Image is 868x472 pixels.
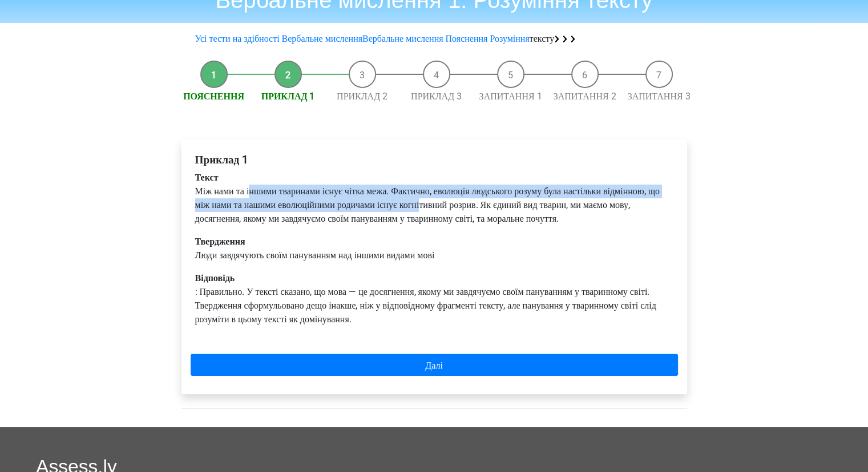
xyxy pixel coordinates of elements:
[195,153,249,166] font: Приклад 1
[195,172,219,183] font: Текст
[554,91,616,102] a: Запитання 2
[362,33,530,44] a: Вербальне мислення Пояснення Розуміння
[261,91,315,102] a: Приклад 1
[337,91,387,102] a: Приклад 2
[628,91,691,102] a: Запитання 3
[183,91,244,102] a: Пояснення
[195,273,235,283] font: Відповідь
[530,33,554,44] font: тексту
[411,91,462,102] a: Приклад 3
[191,354,678,376] a: Далі
[282,33,362,44] a: Вербальне мислення
[195,286,656,325] font: : Правильно. У тексті сказано, що мова — це досягнення, якому ми завдячуємо своїм пануванням у тв...
[195,236,245,247] font: Твердження
[479,91,542,102] a: Запитання 1
[425,359,443,370] font: Далі
[195,186,660,224] font: Між нами та іншими тваринами існує чітка межа. Фактично, еволюція людського розуму була настільки...
[195,250,435,261] font: Люди завдячують своїм пануванням над іншими видами мові
[195,33,280,44] a: Усі тести на здібності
